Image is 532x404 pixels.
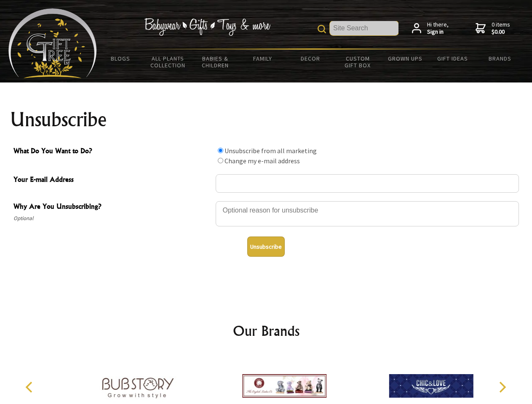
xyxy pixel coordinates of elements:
[13,174,211,186] span: Your E-mail Address
[412,21,449,36] a: Hi there,Sign in
[225,146,317,155] label: Unsubscribe from all marketing
[476,50,524,67] a: Brands
[8,8,97,78] img: Babyware - Gifts - Toys and more...
[429,50,476,67] a: Gift Ideas
[492,28,510,36] strong: $0.00
[493,378,511,396] button: Next
[10,109,522,130] h1: Unsubscribe
[427,21,449,36] span: Hi there,
[334,50,382,74] a: Custom Gift Box
[17,321,516,341] h2: Our Brands
[13,146,211,158] span: What Do You Want to Do?
[381,50,429,67] a: Grown Ups
[216,174,519,193] input: Your E-mail Address
[318,25,326,33] img: product search
[286,50,334,67] a: Decor
[21,378,40,396] button: Previous
[218,148,223,153] input: What Do You Want to Do?
[225,157,300,165] label: Change my e-mail address
[13,201,211,213] span: Why Are You Unsubscribing?
[239,50,287,67] a: Family
[97,50,144,67] a: BLOGS
[476,21,510,36] a: 0 items$0.00
[192,50,239,74] a: Babies & Children
[247,237,285,257] button: Unsubscribe
[427,28,449,36] strong: Sign in
[216,201,519,226] textarea: Why Are You Unsubscribing?
[492,21,510,36] span: 0 items
[144,50,192,74] a: All Plants Collection
[144,18,270,36] img: Babywear - Gifts - Toys & more
[13,213,211,223] span: Optional
[218,158,223,163] input: What Do You Want to Do?
[330,21,398,35] input: Site Search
